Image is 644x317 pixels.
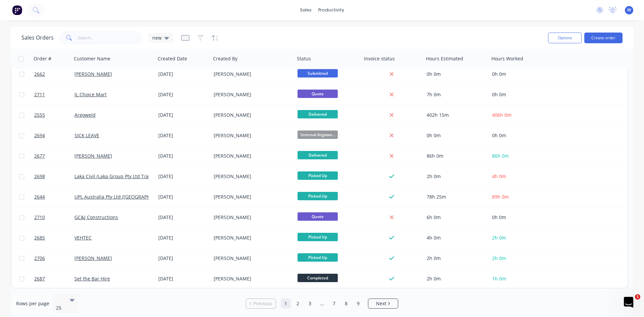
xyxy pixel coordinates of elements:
div: 2h 0m [427,255,484,262]
div: 0h 0m [427,132,484,139]
div: 7h 0m [427,91,484,98]
span: 86h 0m [492,153,509,159]
div: [DATE] [158,214,208,221]
a: [PERSON_NAME] [74,71,112,77]
a: Jump forward [317,299,327,309]
span: 2h 0m [492,255,506,261]
a: 2555 [34,105,74,125]
a: 2662 [34,64,74,84]
a: Page 7 [329,299,339,309]
span: 89h 0m [492,194,509,200]
span: Quote [298,212,338,221]
span: Picked Up [298,233,338,241]
div: Order # [34,55,51,62]
span: Internal Argowe... [298,130,338,139]
span: 2711 [34,91,45,98]
div: [PERSON_NAME] [214,71,288,77]
a: Page 9 [353,299,363,309]
a: [PERSON_NAME] [74,255,112,261]
div: Created Date [158,55,187,62]
span: Rows per page [16,300,49,307]
span: Quote [298,90,338,98]
a: Laka Civil (Laka Group Pty Ltd T/as) [74,173,152,179]
span: 1 [635,294,640,300]
a: 2694 [34,125,74,146]
div: 78h 25m [427,194,484,200]
a: 2711 [34,85,74,105]
a: 2644 [34,187,74,207]
a: JL Choice Mart [74,91,107,98]
div: [PERSON_NAME] [214,255,288,262]
div: [DATE] [158,71,208,77]
div: [DATE] [158,194,208,200]
a: 2687 [34,269,74,289]
div: [PERSON_NAME] [214,194,288,200]
span: 2662 [34,71,45,77]
div: [DATE] [158,112,208,118]
a: [PERSON_NAME] [74,153,112,159]
a: 2710 [34,207,74,227]
div: [DATE] [158,275,208,282]
div: 2h 0m [427,173,484,180]
div: [PERSON_NAME] [214,234,288,241]
div: 6h 0m [427,214,484,221]
a: 2706 [34,248,74,268]
div: 2h 0m [427,275,484,282]
span: Completed [298,274,338,282]
div: [DATE] [158,91,208,98]
div: sales [297,5,315,15]
div: 0h 0m [427,71,484,77]
div: [PERSON_NAME] [214,132,288,139]
div: 25 [56,305,64,311]
div: productivity [315,5,347,15]
span: 2694 [34,132,45,139]
a: GC&J Constructions [74,214,118,220]
span: new [152,34,162,41]
span: 2698 [34,173,45,180]
div: [DATE] [158,255,208,262]
span: 2555 [34,112,45,118]
span: Delivered [298,151,338,159]
span: Picked Up [298,171,338,180]
div: [DATE] [158,234,208,241]
span: Delivered [298,110,338,118]
div: [DATE] [158,153,208,159]
div: [PERSON_NAME] [214,173,288,180]
span: 2677 [34,153,45,159]
div: Intercom [3,3,13,21]
a: Set the Bar Hire [74,275,110,282]
span: Picked Up [298,253,338,262]
a: SICK LEAVE [74,132,99,139]
span: 0h 0m [492,71,506,77]
div: [PERSON_NAME] [214,275,288,282]
a: 2685 [34,228,74,248]
a: Page 8 [341,299,351,309]
input: Search... [78,31,143,45]
a: Page 2 [293,299,303,309]
span: Next [376,300,386,307]
div: [PERSON_NAME] [214,214,288,221]
div: 402h 15m [427,112,484,118]
div: Invoice status [364,55,395,62]
a: VEHTEC [74,234,92,241]
span: Previous [253,300,272,307]
span: 2h 0m [492,234,506,241]
a: UPL Australia Pty Ltd ([GEOGRAPHIC_DATA]) [74,194,171,200]
span: Picked Up [298,192,338,200]
span: 0h 0m [492,132,506,139]
span: 4h 0m [492,173,506,179]
div: Open Intercom Messenger [3,3,13,21]
span: 2710 [34,214,45,221]
div: [DATE] [158,173,208,180]
a: Page 3 [305,299,315,309]
span: Submitted [298,69,338,77]
div: Intercom messenger [3,3,13,21]
iframe: Intercom live chat [621,294,637,310]
div: Hours Worked [491,55,523,62]
a: 2698 [34,166,74,187]
span: 2644 [34,194,45,200]
span: 1h 0m [492,275,506,282]
div: Status [297,55,311,62]
span: 2706 [34,255,45,262]
div: [PERSON_NAME] [214,153,288,159]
